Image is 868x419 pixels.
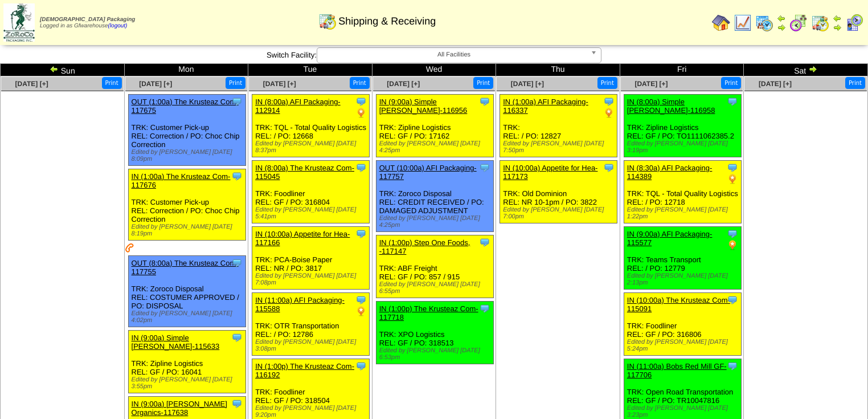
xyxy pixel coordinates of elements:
img: PO [355,107,367,119]
img: Tooltip [727,162,738,173]
a: IN (8:00a) AFI Packaging-112914 [255,97,341,115]
div: Edited by [PERSON_NAME] [DATE] 3:23pm [627,405,741,418]
div: Edited by [PERSON_NAME] [DATE] 4:02pm [132,310,245,324]
a: IN (1:00p) The Krusteaz Com-116192 [255,362,354,379]
img: home.gif [712,14,730,32]
a: (logout) [108,23,128,29]
img: Tooltip [479,162,490,173]
a: IN (11:00a) Bobs Red Mill GF-117706 [627,362,727,379]
div: TRK: REL: / PO: 12827 [500,95,617,157]
img: Tooltip [231,96,243,107]
div: Edited by [PERSON_NAME] [DATE] 4:25pm [379,140,493,154]
a: IN (10:00a) Appetite for Hea-117173 [503,164,597,181]
a: OUT (1:00a) The Krusteaz Com-117675 [132,97,239,115]
div: TRK: TQL - Total Quality Logistics REL: / PO: 12718 [624,161,741,223]
span: [DATE] [+] [139,80,172,88]
img: PO [603,107,615,119]
img: Tooltip [479,237,490,248]
a: IN (1:00a) The Krusteaz Com-117676 [132,172,231,189]
img: zoroco-logo-small.webp [3,3,35,42]
img: Tooltip [355,162,367,173]
a: OUT (10:00a) AFI Packaging-117757 [379,164,477,181]
div: Edited by [PERSON_NAME] [DATE] 5:24pm [627,339,741,352]
a: IN (9:00a) AFI Packaging-115577 [627,230,713,247]
span: Logged in as Gfwarehouse [40,17,135,29]
div: TRK: Old Dominion REL: NR 10-1pm / PO: 3822 [500,161,617,223]
div: Edited by [PERSON_NAME] [DATE] 1:22pm [627,206,741,220]
div: Edited by [PERSON_NAME] [DATE] 3:08pm [255,339,369,352]
button: Print [845,77,865,89]
div: Edited by [PERSON_NAME] [DATE] 2:13pm [627,272,741,286]
span: All Facilities [322,48,586,62]
a: IN (10:00a) The Krusteaz Com-115091 [627,296,730,313]
span: [DATE] [+] [634,80,668,88]
div: TRK: ABF Freight REL: GF / PO: 857 / 915 [376,235,493,298]
img: arrowright.gif [833,23,842,32]
button: Print [721,77,741,89]
span: [DATE] [+] [759,80,792,88]
div: Edited by [PERSON_NAME] [DATE] 3:55pm [132,376,245,390]
a: IN (8:00a) Simple [PERSON_NAME]-116958 [627,97,715,115]
img: Tooltip [231,332,243,343]
a: [DATE] [+] [511,80,544,88]
img: Tooltip [727,294,738,306]
a: IN (11:00a) AFI Packaging-115588 [255,296,345,313]
td: Tue [248,64,372,76]
div: Edited by [PERSON_NAME] [DATE] 9:20pm [255,405,369,418]
img: Tooltip [231,398,243,409]
img: Tooltip [355,228,367,239]
button: Print [473,77,493,89]
a: IN (1:00p) Step One Foods, -117147 [379,238,470,255]
div: Edited by [PERSON_NAME] [DATE] 7:00pm [503,206,617,220]
td: Thu [496,64,620,76]
img: calendarcustomer.gif [845,14,863,32]
a: IN (9:00a) Simple [PERSON_NAME]-116956 [379,97,468,115]
div: Edited by [PERSON_NAME] [DATE] 6:53pm [379,347,493,361]
a: IN (8:30a) AFI Packaging-114389 [627,164,713,181]
img: Tooltip [727,360,738,372]
img: line_graph.gif [734,14,752,32]
img: Tooltip [355,360,367,372]
div: Edited by [PERSON_NAME] [DATE] 3:19pm [627,140,741,154]
a: IN (8:00a) The Krusteaz Com-115045 [255,164,354,181]
div: Edited by [PERSON_NAME] [DATE] 4:25pm [379,215,493,229]
img: PO [355,306,367,317]
img: Tooltip [231,170,243,182]
button: Print [102,77,122,89]
img: Tooltip [727,228,738,239]
img: Tooltip [479,96,490,107]
img: calendarprod.gif [755,14,773,32]
div: TRK: Zipline Logistics REL: GF / PO: 17162 [376,95,493,157]
img: arrowleft.gif [777,14,786,23]
div: TRK: TQL - Total Quality Logistics REL: / PO: 12668 [252,95,370,157]
img: Tooltip [603,162,615,173]
a: [DATE] [+] [387,80,420,88]
img: Tooltip [479,303,490,314]
img: calendarinout.gif [318,12,337,30]
div: Edited by [PERSON_NAME] [DATE] 8:09pm [132,149,245,162]
img: arrowleft.gif [50,64,59,74]
a: IN (9:00a) Simple [PERSON_NAME]-115633 [132,333,220,351]
div: Edited by [PERSON_NAME] [DATE] 7:08pm [255,272,369,286]
div: TRK: XPO Logistics REL: GF / PO: 318513 [376,302,493,364]
a: [DATE] [+] [15,80,48,88]
div: TRK: Zoroco Disposal REL: COSTUMER APPROVED / PO: DISPOSAL [128,256,245,327]
td: Mon [124,64,248,76]
img: PO [727,239,738,251]
a: IN (1:00a) AFI Packaging-116337 [503,97,588,115]
div: TRK: Customer Pick-up REL: Correction / PO: Choc Chip Correction [128,169,245,241]
td: Sat [744,64,868,76]
div: TRK: OTR Transportation REL: / PO: 12786 [252,293,370,356]
img: Tooltip [355,294,367,306]
div: Edited by [PERSON_NAME] [DATE] 8:19pm [132,223,245,237]
img: Tooltip [727,96,738,107]
a: [DATE] [+] [263,80,296,88]
img: Tooltip [231,257,243,269]
a: IN (9:00a) [PERSON_NAME] Organics-117638 [132,400,227,417]
div: TRK: PCA-Boise Paper REL: NR / PO: 3817 [252,227,370,290]
a: IN (1:00p) The Krusteaz Com-117718 [379,304,478,322]
div: TRK: Zipline Logistics REL: GF / PO: TO1111062385.2 [624,95,741,157]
